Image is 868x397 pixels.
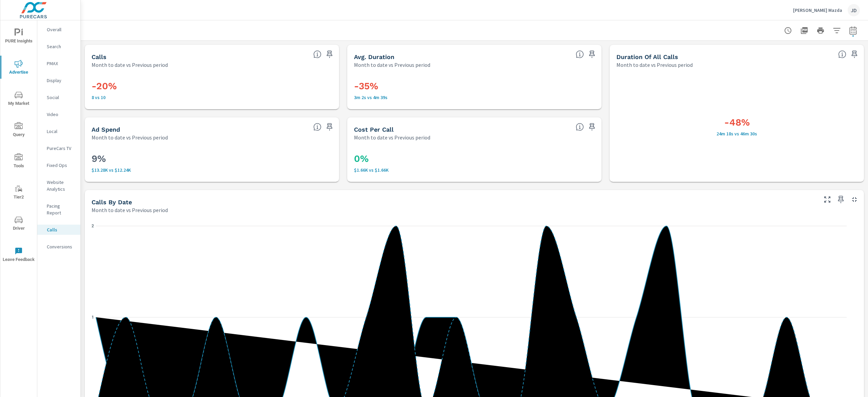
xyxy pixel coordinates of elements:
div: Video [37,109,80,119]
p: 24m 18s vs 46m 30s [616,131,857,136]
span: Save this to your personalized report [587,49,597,60]
button: Select Date Range [846,24,860,37]
text: 2 [92,224,94,228]
p: $1,660 vs $1,660 [354,167,595,173]
button: Apply Filters [830,24,844,37]
button: Make Fullscreen [822,194,833,205]
span: Driver [2,216,35,232]
button: "Export Report to PDF" [797,24,811,37]
p: Video [47,111,75,118]
p: Display [47,77,75,84]
span: Save this to your personalized report [587,121,597,132]
span: Advertise [2,60,35,76]
h3: -48% [616,117,857,128]
div: PureCars TV [37,143,80,153]
span: PURE Insights [2,29,35,45]
p: PMAX [47,60,75,67]
h5: Duration of all Calls [616,53,678,60]
div: Local [37,126,80,136]
text: 1 [92,315,94,320]
p: [PERSON_NAME] Mazda [793,7,842,13]
div: Pacing Report [37,201,80,218]
h3: -20% [92,80,332,92]
p: Conversions [47,243,75,250]
p: Calls [47,226,75,233]
div: nav menu [0,20,37,270]
p: Overall [47,26,75,33]
span: The Total Duration of all calls. [838,50,846,58]
h5: Avg. Duration [354,53,394,60]
p: Search [47,43,75,50]
div: Calls [37,225,80,235]
p: PureCars TV [47,145,75,152]
span: Sum of PureCars Ad Spend. [313,123,321,131]
div: PMAX [37,58,80,69]
div: Overall [37,24,80,35]
span: Save this to your personalized report [849,49,860,60]
h3: 0% [354,153,595,165]
p: Fixed Ops [47,162,75,169]
p: Local [47,128,75,135]
p: Month to date vs Previous period [354,133,430,141]
h5: Ad Spend [92,126,120,133]
p: 8 vs 10 [92,95,332,100]
p: Pacing Report [47,203,75,216]
p: Month to date vs Previous period [92,206,168,214]
div: Fixed Ops [37,160,80,170]
h5: Cost Per Call [354,126,394,133]
span: Save this to your personalized report [324,121,335,132]
div: Search [37,41,80,52]
p: Month to date vs Previous period [92,133,168,141]
p: Website Analytics [47,179,75,192]
span: Save this to your personalized report [324,49,335,60]
h5: Calls By Date [92,198,132,206]
p: Social [47,94,75,101]
div: Display [37,75,80,86]
h3: -35% [354,80,595,92]
span: My Market [2,91,35,108]
button: Print Report [814,24,827,37]
p: Month to date vs Previous period [354,61,430,69]
span: PureCars Ad Spend/Calls. [576,123,584,131]
span: Save this to your personalized report [835,194,846,205]
span: Average Duration of each call. [576,50,584,58]
p: Month to date vs Previous period [92,61,168,69]
p: 3m 2s vs 4m 39s [354,95,595,100]
h5: Calls [92,53,106,60]
span: Total number of calls. [313,50,321,58]
div: JD [848,4,860,16]
div: Social [37,92,80,102]
div: Conversions [37,242,80,252]
span: Tier2 [2,185,35,201]
button: Minimize Widget [849,194,860,205]
span: Leave Feedback [2,247,35,264]
div: Website Analytics [37,177,80,194]
p: $13,282 vs $12,235 [92,167,332,173]
span: Tools [2,153,35,170]
span: Query [2,122,35,139]
h3: 9% [92,153,332,165]
p: Month to date vs Previous period [616,61,693,69]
